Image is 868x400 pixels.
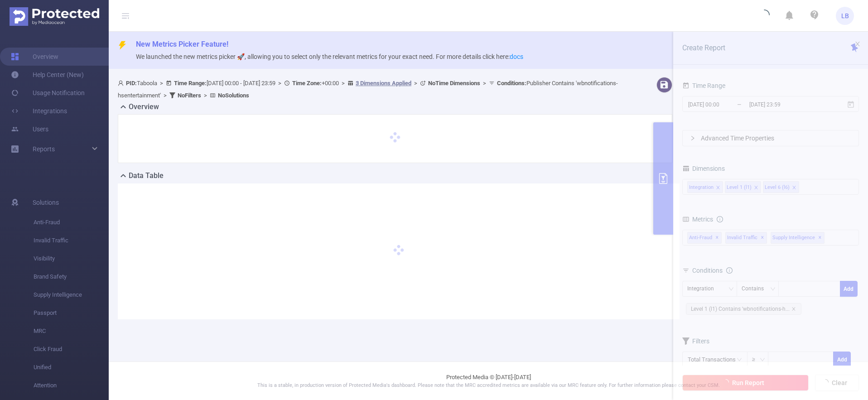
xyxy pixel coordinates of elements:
[411,80,420,87] span: >
[428,80,480,87] b: No Time Dimensions
[129,101,159,112] h2: Overview
[218,92,249,99] b: No Solutions
[10,7,99,26] img: Protected Media
[292,80,322,87] b: Time Zone:
[11,120,48,138] a: Users
[497,80,526,87] b: Conditions :
[759,10,770,22] i: icon: loading
[201,92,210,99] span: >
[841,7,849,25] span: LB
[34,322,109,340] span: MRC
[34,286,109,304] span: Supply Intelligence
[157,80,166,87] span: >
[174,80,207,87] b: Time Range:
[136,40,228,48] span: New Metrics Picker Feature!
[33,145,55,153] span: Reports
[854,41,861,47] i: icon: close
[34,213,109,231] span: Anti-Fraud
[33,193,59,212] span: Solutions
[356,80,411,87] u: 3 Dimensions Applied
[510,53,523,60] a: docs
[136,53,523,60] span: We launched the new metrics picker 🚀, allowing you to select only the relevant metrics for your e...
[34,250,109,268] span: Visibility
[129,170,164,181] h2: Data Table
[33,140,55,158] a: Reports
[854,39,861,49] button: icon: close
[161,92,169,99] span: >
[34,358,109,376] span: Unified
[131,382,845,390] p: This is a stable, in production version of Protected Media's dashboard. Please note that the MRC ...
[126,80,137,87] b: PID:
[275,80,284,87] span: >
[11,48,58,66] a: Overview
[34,268,109,286] span: Brand Safety
[34,340,109,358] span: Click Fraud
[34,231,109,250] span: Invalid Traffic
[118,80,126,86] i: icon: user
[118,41,127,50] i: icon: thunderbolt
[178,92,201,99] b: No Filters
[118,80,618,99] span: Taboola [DATE] 00:00 - [DATE] 23:59 +00:00
[34,304,109,322] span: Passport
[11,84,85,102] a: Usage Notification
[480,80,489,87] span: >
[11,66,84,84] a: Help Center (New)
[11,102,67,120] a: Integrations
[34,376,109,395] span: Attention
[109,361,868,400] footer: Protected Media © [DATE]-[DATE]
[339,80,347,87] span: >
